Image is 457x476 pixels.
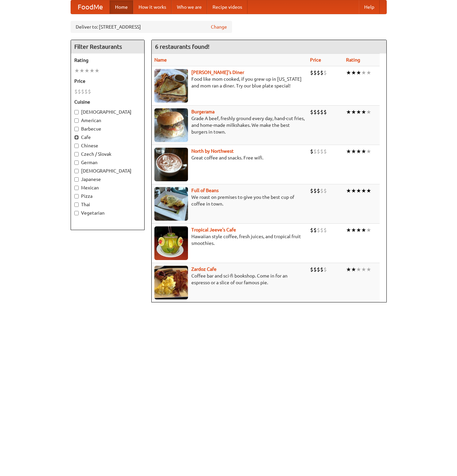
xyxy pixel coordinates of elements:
[310,187,313,194] li: $
[74,168,141,174] label: [DEMOGRAPHIC_DATA]
[74,151,141,157] label: Czech / Slovak
[310,57,321,63] a: Price
[74,125,141,132] label: Barbecue
[191,188,219,193] a: Full of Beans
[74,109,141,115] label: [DEMOGRAPHIC_DATA]
[74,201,141,208] label: Thai
[313,108,317,116] li: $
[366,187,371,194] li: ★
[317,187,320,194] li: $
[74,160,79,165] input: German
[313,69,317,76] li: $
[74,127,79,131] input: Barbecue
[154,194,305,207] p: We roast on premises to give you the best cup of coffee in town.
[74,177,79,182] input: Japanese
[74,135,79,140] input: Cafe
[207,0,247,14] a: Recipe videos
[351,187,356,194] li: ★
[74,144,79,148] input: Chinese
[323,226,327,234] li: $
[320,266,323,273] li: $
[320,187,323,194] li: $
[154,115,305,135] p: Grade A beef, freshly ground every day, hand-cut fries, and home-made milkshakes. We make the bes...
[154,154,305,161] p: Great coffee and snacks. Free wifi.
[74,118,79,123] input: American
[154,187,188,221] img: beans.jpg
[74,57,141,64] h5: Rating
[346,148,351,155] li: ★
[74,203,79,207] input: Thai
[310,148,313,155] li: $
[361,148,366,155] li: ★
[346,69,351,76] li: ★
[191,148,234,154] b: North by Northwest
[366,148,371,155] li: ★
[133,0,172,14] a: How it works
[366,266,371,273] li: ★
[310,108,313,116] li: $
[351,266,356,273] li: ★
[154,148,188,181] img: north.jpg
[361,69,366,76] li: ★
[351,226,356,234] li: ★
[366,226,371,234] li: ★
[84,88,88,95] li: $
[323,266,327,273] li: $
[346,226,351,234] li: ★
[74,78,141,84] h5: Price
[361,266,366,273] li: ★
[78,88,81,95] li: $
[74,169,79,173] input: [DEMOGRAPHIC_DATA]
[154,57,167,63] a: Name
[320,148,323,155] li: $
[313,187,317,194] li: $
[155,43,210,50] ng-pluralize: 6 restaurants found!
[359,0,380,14] a: Help
[89,67,94,74] li: ★
[74,194,79,198] input: Pizza
[71,21,232,33] div: Deliver to: [STREET_ADDRESS]
[154,233,305,247] p: Hawaiian style coffee, fresh juices, and tropical fruit smoothies.
[361,108,366,116] li: ★
[320,108,323,116] li: $
[356,108,361,116] li: ★
[361,226,366,234] li: ★
[79,67,84,74] li: ★
[361,187,366,194] li: ★
[317,148,320,155] li: $
[346,266,351,273] li: ★
[313,266,317,273] li: $
[351,108,356,116] li: ★
[94,67,100,74] li: ★
[191,266,217,272] a: Zardoz Cafe
[366,108,371,116] li: ★
[154,76,305,89] p: Food like mom cooked, if you grew up in [US_STATE] and mom ran a diner. Try our blue plate special!
[320,226,323,234] li: $
[74,152,79,156] input: Czech / Slovak
[154,266,188,299] img: zardoz.jpg
[317,226,320,234] li: $
[320,69,323,76] li: $
[356,69,361,76] li: ★
[346,187,351,194] li: ★
[191,70,244,75] a: [PERSON_NAME]'s Diner
[356,187,361,194] li: ★
[313,226,317,234] li: $
[366,69,371,76] li: ★
[74,159,141,166] label: German
[154,272,305,286] p: Coffee bar and sci-fi bookshop. Come in for an espresso or a slice of our famous pie.
[351,148,356,155] li: ★
[317,69,320,76] li: $
[356,266,361,273] li: ★
[191,227,236,232] b: Tropical Jeeve's Cafe
[74,99,141,105] h5: Cuisine
[317,266,320,273] li: $
[154,226,188,260] img: jeeves.jpg
[74,211,79,215] input: Vegetarian
[323,69,327,76] li: $
[74,142,141,149] label: Chinese
[74,134,141,141] label: Cafe
[84,67,89,74] li: ★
